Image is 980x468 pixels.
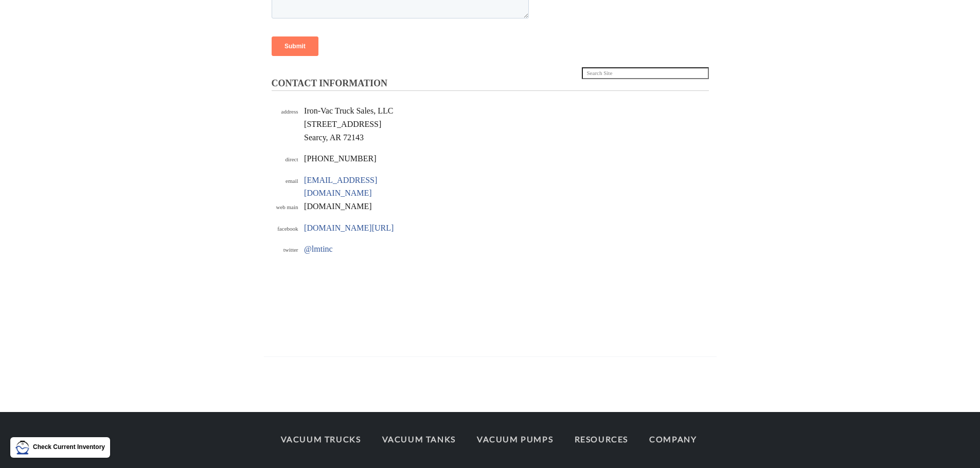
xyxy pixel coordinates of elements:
a: [EMAIL_ADDRESS][DOMAIN_NAME] [304,176,377,198]
span: facebook [277,226,298,232]
a: [DOMAIN_NAME][URL] [304,223,394,232]
a: @lmtinc [304,245,333,253]
p: Check Current Inventory [33,442,105,452]
span: [DOMAIN_NAME] [304,202,372,211]
span: email [286,178,298,184]
span: address [281,108,298,115]
a: Vacuum Pumps [468,428,562,450]
a: Vacuum Trucks [272,428,370,450]
span: Iron-Vac Truck Sales, LLC [STREET_ADDRESS] Searcy, AR 72143 [304,106,393,141]
img: LMT Icon [15,440,30,455]
span: twitter [283,247,298,253]
span: CONTACT INFORMATION [272,78,388,88]
a: Resources [565,428,637,450]
span: web main [276,204,298,210]
a: Company [640,428,706,450]
input: Search Site [582,67,709,80]
span: [PHONE_NUMBER] [304,154,376,163]
span: direct [285,156,298,162]
a: Vacuum Tanks [373,428,465,450]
